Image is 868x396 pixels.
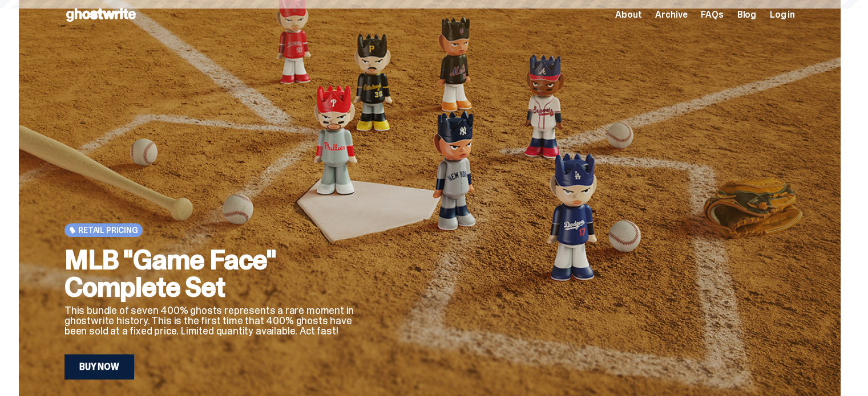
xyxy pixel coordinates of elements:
[655,10,687,19] a: Archive
[64,246,361,301] h2: MLB "Game Face" Complete Set
[64,305,361,336] p: This bundle of seven 400% ghosts represents a rare moment in ghostwrite history. This is the firs...
[78,226,138,235] span: Retail Pricing
[615,10,641,19] a: About
[737,10,756,19] a: Blog
[770,10,795,19] a: Log in
[701,10,723,19] a: FAQs
[64,354,134,379] a: Buy Now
